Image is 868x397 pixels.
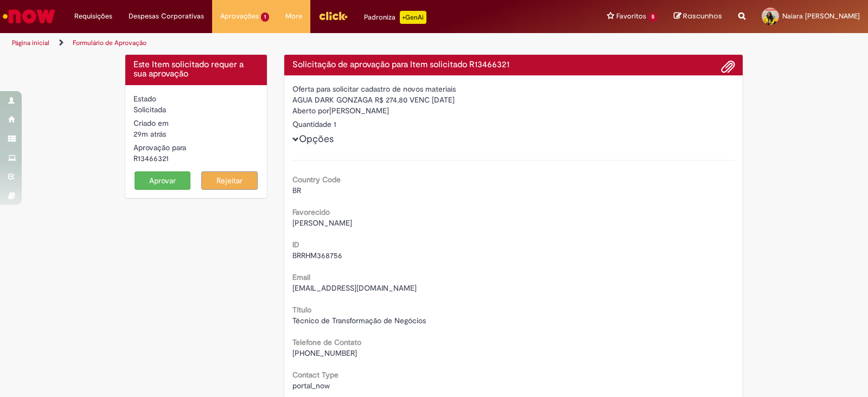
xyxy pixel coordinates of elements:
[616,11,646,22] span: Favoritos
[12,39,49,47] a: Página inicial
[292,240,299,249] b: ID
[129,11,204,22] span: Despesas Corporativas
[318,8,348,24] img: click_logo_yellow_360x200.png
[133,118,169,129] label: Criado em
[133,142,186,153] label: Aprovação para
[683,11,722,21] span: Rascunhos
[73,39,146,47] a: Formulário de Aprovação
[292,251,342,260] span: BRRHM368756
[292,272,310,282] b: Email
[292,105,735,119] div: [PERSON_NAME]
[364,11,426,24] div: Padroniza
[133,104,259,115] div: Solicitada
[292,207,330,217] b: Favorecido
[292,60,735,70] h4: Solicitação de aprovação para Item solicitado R13466321
[292,105,329,116] label: Aberto por
[292,175,341,184] b: Country Code
[133,60,259,79] h4: Este Item solicitado requer a sua aprovação
[1,5,57,27] img: ServiceNow
[292,119,735,130] div: Quantidade 1
[292,348,357,358] span: [PHONE_NUMBER]
[292,316,426,325] span: Técnico de Transformação de Negócios
[261,12,269,22] span: 1
[133,129,166,139] span: 29m atrás
[285,11,302,22] span: More
[201,171,258,190] button: Rejeitar
[400,11,426,24] p: +GenAi
[292,370,339,380] b: Contact Type
[674,11,722,22] a: Rascunhos
[292,94,735,105] div: AGUA DARK GONZAGA R$ 274,80 VENC [DATE]
[292,283,417,293] span: [EMAIL_ADDRESS][DOMAIN_NAME]
[220,11,259,22] span: Aprovações
[292,381,330,390] span: portal_now
[133,93,156,104] label: Estado
[133,129,259,139] div: 01/09/2025 08:44:27
[782,11,860,21] span: Naiara [PERSON_NAME]
[74,11,112,22] span: Requisições
[133,129,166,139] time: 01/09/2025 08:44:27
[648,12,658,22] span: 5
[292,185,301,195] span: BR
[292,218,352,228] span: [PERSON_NAME]
[292,337,361,347] b: Telefone de Contato
[133,153,259,164] div: R13466321
[292,84,735,94] div: Oferta para solicitar cadastro de novos materiais
[8,33,571,53] ul: Trilhas de página
[135,171,191,190] button: Aprovar
[292,305,311,315] b: Título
